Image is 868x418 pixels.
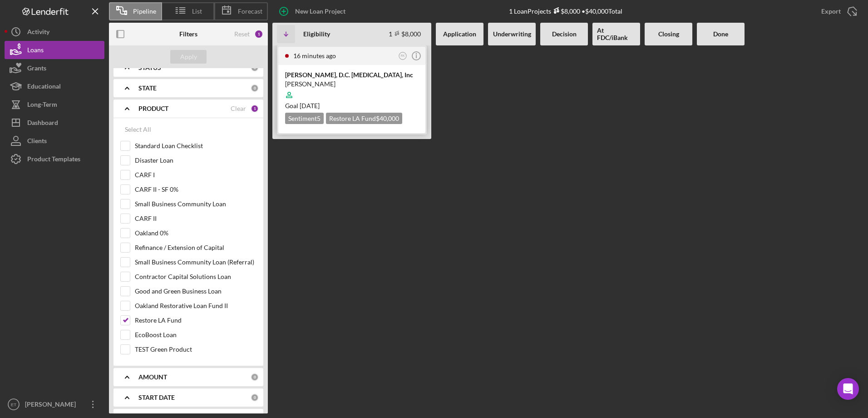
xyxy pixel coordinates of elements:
label: CARF II - SF 0% [135,185,256,194]
b: PRODUCT [138,105,168,112]
button: Clients [5,132,104,150]
label: Restore LA Fund [135,316,256,325]
button: New Loan Project [272,2,355,20]
b: Done [713,30,728,38]
div: Restore LA Fund $40,000 [326,113,402,124]
div: Clients [27,132,47,152]
b: STATE [138,85,157,92]
div: [PERSON_NAME] [23,395,82,416]
b: Eligibility [303,30,330,38]
div: Select All [125,120,151,139]
div: Dashboard [27,114,58,134]
label: TEST Green Product [135,345,256,354]
label: Good and Green Business Loan [135,287,256,296]
div: 0 [251,64,259,72]
label: Contractor Capital Solutions Loan [135,272,256,281]
text: ET [11,402,16,407]
button: Educational [5,77,104,95]
b: Decision [552,30,577,38]
div: Loans [27,41,44,61]
label: Standard Loan Checklist [135,141,256,150]
label: CARF II [135,214,256,223]
div: Export [821,2,841,20]
div: [PERSON_NAME] [285,80,419,89]
label: Disaster Loan [135,156,256,165]
div: Clear [231,105,246,112]
b: AMOUNT [138,373,167,381]
div: Open Intercom Messenger [837,378,859,400]
button: Select All [120,120,156,139]
button: Loans [5,41,104,59]
label: Oakland Restorative Loan Fund II [135,301,256,310]
div: [PERSON_NAME], D.C. [MEDICAL_DATA], Inc [285,70,419,80]
div: Reset [234,30,250,38]
div: 1 Loan Projects • $40,000 Total [509,7,622,15]
button: RK [397,50,409,62]
button: Apply [170,50,207,64]
b: Closing [658,30,679,38]
label: CARF I [135,170,256,179]
div: 1 $8,000 [389,30,421,38]
div: 1 [254,30,263,39]
div: 0 [251,373,259,381]
div: Activity [27,23,49,43]
text: RK [401,54,405,57]
span: List [192,8,202,15]
div: Product Templates [27,150,80,170]
label: Refinance / Extension of Capital [135,243,256,252]
b: STATUS [138,64,161,71]
b: Application [443,30,476,38]
b: Underwriting [493,30,531,38]
b: Filters [179,30,197,38]
button: Grants [5,59,104,77]
button: Long-Term [5,95,104,114]
b: At FDC/iBank [597,27,636,41]
div: Grants [27,59,46,80]
button: Export [812,2,863,20]
span: Goal [285,102,320,109]
div: Sentiment 5 [285,113,324,124]
label: Small Business Community Loan (Referral) [135,258,256,267]
div: New Loan Project [295,2,345,20]
button: Activity [5,23,104,41]
time: 12/05/2025 [300,102,320,109]
button: ET[PERSON_NAME] [5,395,104,413]
time: 2025-08-27 22:53 [293,52,336,60]
div: 0 [251,84,259,92]
button: Product Templates [5,150,104,168]
div: Long-Term [27,95,57,116]
a: 16 minutes agoRK[PERSON_NAME], D.C. [MEDICAL_DATA], Inc[PERSON_NAME]Goal [DATE]Sentiment5Restore ... [277,45,427,134]
label: Oakland 0% [135,229,256,238]
span: Forecast [238,8,262,15]
div: Apply [180,50,197,64]
span: Pipeline [133,8,156,15]
div: $8,000 [551,7,580,15]
div: 1 [251,104,259,113]
label: EcoBoost Loan [135,330,256,339]
div: 0 [251,393,259,402]
b: START DATE [138,394,175,401]
button: Dashboard [5,114,104,132]
label: Small Business Community Loan [135,199,256,209]
div: Educational [27,77,61,98]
